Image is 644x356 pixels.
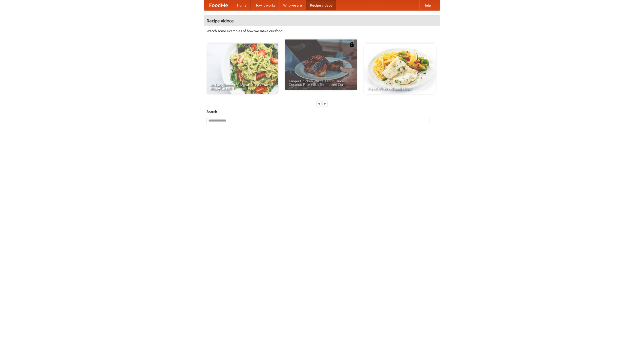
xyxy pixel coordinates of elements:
[419,0,435,10] a: Help
[207,109,437,114] h5: Search
[306,0,336,10] a: Recipe videos
[368,87,432,90] span: French Fries Fish and Chips
[349,42,354,47] img: 483408.png
[279,0,306,10] a: Who we are
[233,0,251,10] a: Home
[204,16,440,26] h4: Recipe videos
[323,100,327,107] div: »
[207,28,437,33] p: Watch some examples of how we make our food!
[207,44,278,94] a: An Easy, Summery Tomato Pasta That's Ready for Fall
[204,0,233,10] a: FoodMe
[364,44,436,94] a: French Fries Fish and Chips
[317,100,321,107] div: «
[210,83,274,90] span: An Easy, Summery Tomato Pasta That's Ready for Fall
[251,0,279,10] a: How it works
